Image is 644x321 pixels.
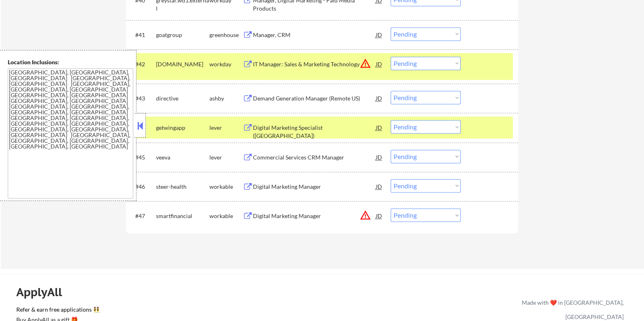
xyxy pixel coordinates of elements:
div: workable [209,183,242,191]
div: JD [375,27,383,42]
button: warning_amber [359,210,371,221]
div: veeva [156,153,209,162]
div: JD [375,120,383,135]
div: workable [209,212,242,220]
div: JD [375,179,383,194]
div: getwingapp [156,124,209,132]
div: Manager, CRM [253,31,376,39]
div: steer-health [156,183,209,191]
div: Digital Marketing Manager [253,212,376,220]
div: Commercial Services CRM Manager [253,153,376,162]
div: greenhouse [209,31,242,39]
button: warning_amber [359,58,371,69]
div: lever [209,153,242,162]
div: #47 [135,212,149,220]
div: #41 [135,31,149,39]
div: ashby [209,94,242,103]
div: goatgroup [156,31,209,39]
div: JD [375,150,383,164]
div: JD [375,57,383,71]
div: JD [375,91,383,105]
div: Digital Marketing Manager [253,183,376,191]
div: JD [375,208,383,223]
div: [DOMAIN_NAME] [156,60,209,68]
div: Location Inclusions: [8,58,133,66]
div: directive [156,94,209,103]
div: IT Manager: Sales & Marketing Technology [253,60,376,68]
div: workday [209,60,242,68]
a: Refer & earn free applications 👯‍♀️ [16,306,352,315]
div: smartfinancial [156,212,209,220]
div: ApplyAll [16,285,71,299]
div: lever [209,124,242,132]
div: Demand Generation Manager (Remote US) [253,94,376,103]
div: Digital Marketing Specialist ([GEOGRAPHIC_DATA]) [253,124,376,140]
